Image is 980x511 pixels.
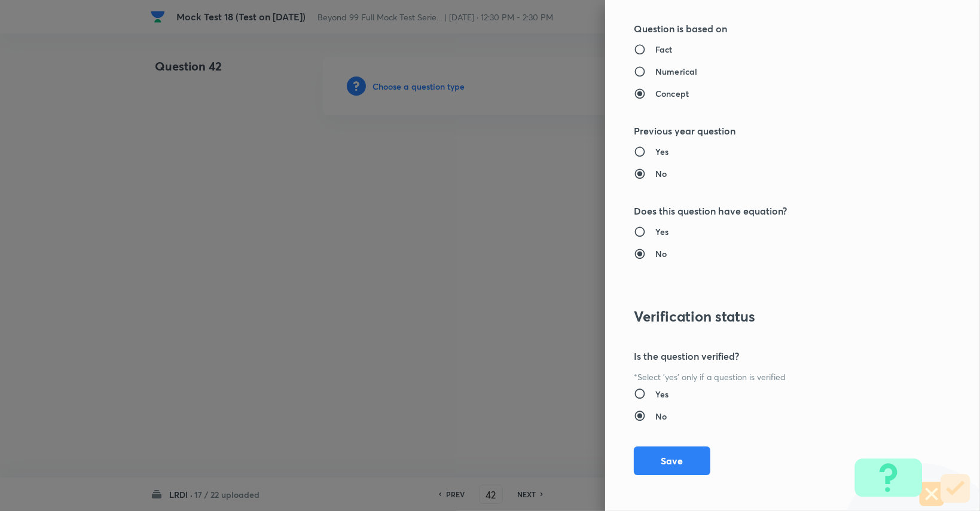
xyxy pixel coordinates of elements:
h6: Yes [655,225,668,238]
h6: Concept [655,87,689,100]
h5: Previous year question [634,124,911,138]
h5: Is the question verified? [634,349,911,363]
h6: Yes [655,145,668,158]
h6: Yes [655,388,668,400]
h5: Question is based on [634,22,911,36]
h3: Verification status [634,308,911,325]
button: Save [634,446,710,475]
h6: Fact [655,43,673,56]
h6: No [655,167,667,180]
h5: Does this question have equation? [634,204,911,218]
h6: No [655,410,667,423]
h6: No [655,247,667,260]
p: *Select 'yes' only if a question is verified [634,371,911,383]
h6: Numerical [655,65,697,78]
